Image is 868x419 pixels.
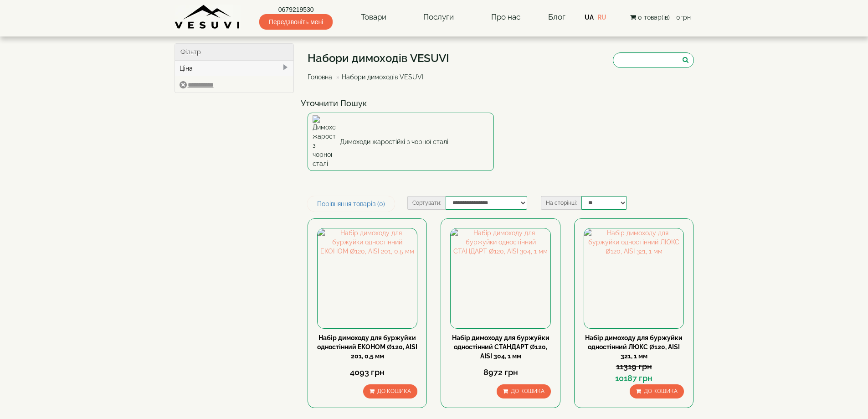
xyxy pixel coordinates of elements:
div: 8972 грн [450,367,550,378]
li: Набори димоходів VESUVI [334,72,423,82]
span: Передзвоніть мені [259,14,333,30]
div: 4093 грн [317,367,417,378]
a: Послуги [414,7,463,28]
img: Набір димоходу для буржуйки одностінний ЛЮКС Ø120, AISI 321, 1 мм [584,228,683,328]
a: 0679219530 [259,5,333,14]
div: Фільтр [175,44,294,61]
span: До кошика [511,388,544,394]
span: 0 товар(ів) - 0грн [638,14,691,21]
a: Набір димоходу для буржуйки одностінний СТАНДАРТ Ø120, AISI 304, 1 мм [452,334,550,360]
span: До кошика [644,388,678,394]
a: Порівняння товарів (0) [308,196,395,212]
img: Набір димоходу для буржуйки одностінний ЕКОНОМ Ø120, AISI 201, 0,5 мм [318,228,417,328]
div: 10187 грн [584,372,684,384]
a: Головна [308,73,332,81]
button: До кошика [630,384,684,398]
div: Ціна [175,61,294,76]
img: Димоходи жаростійкі з чорної сталі [313,115,335,168]
a: UA [585,14,594,21]
div: 11319 грн [584,361,684,372]
h1: Набори димоходів VESUVI [308,52,449,64]
a: Набір димоходу для буржуйки одностінний ЛЮКС Ø120, AISI 321, 1 мм [585,334,683,360]
h4: Уточнити Пошук [301,99,701,108]
span: До кошика [377,388,411,394]
button: До кошика [363,384,417,398]
a: Товари [352,7,395,28]
a: RU [597,14,606,21]
button: До кошика [497,384,551,398]
button: 0 товар(ів) - 0грн [627,12,693,22]
img: Набір димоходу для буржуйки одностінний СТАНДАРТ Ø120, AISI 304, 1 мм [451,228,550,328]
a: Набір димоходу для буржуйки одностінний ЕКОНОМ Ø120, AISI 201, 0,5 мм [317,334,417,360]
label: На сторінці: [541,196,581,210]
a: Про нас [482,7,529,28]
a: Блог [548,12,565,21]
a: Димоходи жаростійкі з чорної сталі Димоходи жаростійкі з чорної сталі [308,113,494,171]
label: Сортувати: [407,196,446,210]
img: Завод VESUVI [175,5,241,30]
